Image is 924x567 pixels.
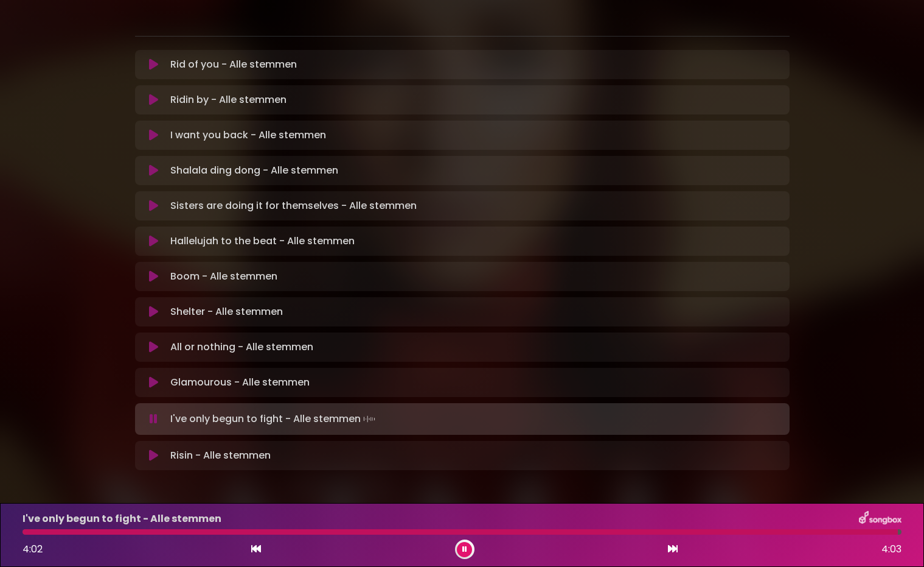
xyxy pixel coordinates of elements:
[170,199,417,213] p: Sisters are doing it for themselves - Alle stemmen
[170,163,338,178] p: Shalala ding dong - Alle stemmen
[170,234,355,248] p: Hallelujah to the beat - Alle stemmen
[170,340,313,354] p: All or nothing - Alle stemmen
[23,512,221,526] p: I've only begun to fight - Alle stemmen
[859,511,901,527] img: songbox-logo-white.png
[361,410,378,428] img: waveform4.gif
[170,410,378,428] p: I've only begun to fight - Alle stemmen
[170,305,283,319] p: Shelter - Alle stemmen
[170,448,271,463] p: Risin - Alle stemmen
[170,269,277,284] p: Boom - Alle stemmen
[170,375,310,390] p: Glamourous - Alle stemmen
[170,93,287,107] p: Ridin by - Alle stemmen
[170,57,297,72] p: Rid of you - Alle stemmen
[170,128,326,143] p: I want you back - Alle stemmen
